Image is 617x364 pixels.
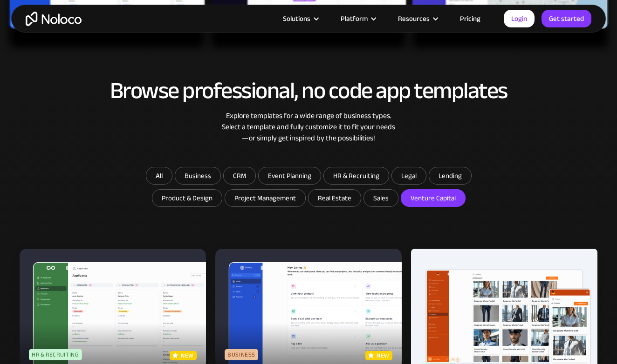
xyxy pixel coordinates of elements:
[26,12,82,26] a: home
[122,167,495,209] form: Email Form
[398,13,430,25] div: Resources
[146,167,172,185] a: All
[448,13,492,25] a: Pricing
[20,110,597,144] div: Explore templates for a wide range of business types. Select a template and fully customize it to...
[271,13,329,25] div: Solutions
[20,78,597,103] h2: Browse professional, no code app templates
[29,349,82,360] div: HR & Recruiting
[542,10,591,27] a: Get started
[181,351,194,360] p: new
[504,10,535,27] a: Login
[386,13,448,25] div: Resources
[283,13,310,25] div: Solutions
[329,13,386,25] div: Platform
[225,349,258,360] div: Business
[341,13,368,25] div: Platform
[377,351,390,360] p: new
